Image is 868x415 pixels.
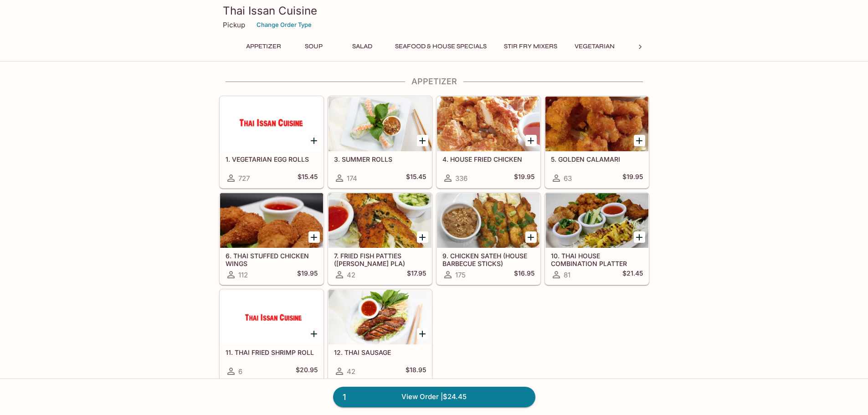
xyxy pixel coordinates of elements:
h5: 5. GOLDEN CALAMARI [551,155,643,163]
button: Stir Fry Mixers [499,40,562,53]
button: Soup [293,40,334,53]
h5: 12. THAI SAUSAGE [334,348,426,356]
div: 12. THAI SAUSAGE [329,290,431,344]
button: Add 12. THAI SAUSAGE [417,328,428,339]
button: Change Order Type [252,18,316,32]
h5: $15.45 [298,173,318,184]
span: 81 [564,271,570,279]
a: 5. GOLDEN CALAMARI63$19.95 [545,96,649,188]
h5: $21.45 [622,269,643,280]
span: 1 [337,391,351,404]
span: 63 [564,174,572,183]
span: 727 [238,174,250,183]
div: 10. THAI HOUSE COMBINATION PLATTER [545,193,648,248]
span: 42 [347,367,355,376]
button: Add 5. GOLDEN CALAMARI [634,135,645,146]
h4: Appetizer [219,77,649,87]
h5: 4. HOUSE FRIED CHICKEN [442,155,534,163]
div: 3. SUMMER ROLLS [329,97,431,151]
h3: Thai Issan Cuisine [223,4,646,18]
button: Add 7. FRIED FISH PATTIES (TOD MUN PLA) [417,231,428,243]
div: 5. GOLDEN CALAMARI [545,97,648,151]
h5: $19.95 [297,269,318,280]
a: 12. THAI SAUSAGE42$18.95 [328,289,432,381]
button: Add 4. HOUSE FRIED CHICKEN [525,135,537,146]
h5: $20.95 [296,366,318,377]
button: Add 6. THAI STUFFED CHICKEN WINGS [308,231,320,243]
button: Noodles [627,40,668,53]
span: 175 [455,271,466,279]
button: Appetizer [241,40,286,53]
h5: 6. THAI STUFFED CHICKEN WINGS [226,252,318,267]
div: 11. THAI FRIED SHRIMP ROLL [220,290,323,344]
a: 10. THAI HOUSE COMBINATION PLATTER81$21.45 [545,193,649,285]
a: 7. FRIED FISH PATTIES ([PERSON_NAME] PLA)42$17.95 [328,193,432,285]
h5: $19.95 [514,173,534,184]
p: Pickup [223,20,245,29]
h5: 10. THAI HOUSE COMBINATION PLATTER [551,252,643,267]
h5: 1. VEGETARIAN EGG ROLLS [226,155,318,163]
div: 4. HOUSE FRIED CHICKEN [437,97,540,151]
h5: 9. CHICKEN SATEH (HOUSE BARBECUE STICKS) [442,252,534,267]
button: Seafood & House Specials [390,40,492,53]
button: Add 10. THAI HOUSE COMBINATION PLATTER [634,231,645,243]
span: 336 [455,174,467,183]
h5: $19.95 [622,173,643,184]
div: 1. VEGETARIAN EGG ROLLS [220,97,323,151]
a: 9. CHICKEN SATEH (HOUSE BARBECUE STICKS)175$16.95 [437,193,540,285]
button: Vegetarian [570,40,620,53]
button: Add 3. SUMMER ROLLS [417,135,428,146]
button: Salad [342,40,383,53]
span: 42 [347,271,355,279]
a: 6. THAI STUFFED CHICKEN WINGS112$19.95 [220,193,324,285]
a: 3. SUMMER ROLLS174$15.45 [328,96,432,188]
h5: $17.95 [407,269,426,280]
div: 6. THAI STUFFED CHICKEN WINGS [220,193,323,248]
button: Add 1. VEGETARIAN EGG ROLLS [308,135,320,146]
a: 1View Order |$24.45 [333,387,535,407]
h5: 3. SUMMER ROLLS [334,155,426,163]
span: 174 [347,174,357,183]
span: 6 [238,367,242,376]
a: 11. THAI FRIED SHRIMP ROLL6$20.95 [220,289,324,381]
h5: $18.95 [406,366,426,377]
h5: 11. THAI FRIED SHRIMP ROLL [226,348,318,356]
span: 112 [238,271,248,279]
h5: $15.45 [406,173,426,184]
button: Add 9. CHICKEN SATEH (HOUSE BARBECUE STICKS) [525,231,537,243]
a: 4. HOUSE FRIED CHICKEN336$19.95 [437,96,540,188]
h5: 7. FRIED FISH PATTIES ([PERSON_NAME] PLA) [334,252,426,267]
div: 7. FRIED FISH PATTIES (TOD MUN PLA) [329,193,431,248]
button: Add 11. THAI FRIED SHRIMP ROLL [308,328,320,339]
h5: $16.95 [514,269,534,280]
a: 1. VEGETARIAN EGG ROLLS727$15.45 [220,96,324,188]
div: 9. CHICKEN SATEH (HOUSE BARBECUE STICKS) [437,193,540,248]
